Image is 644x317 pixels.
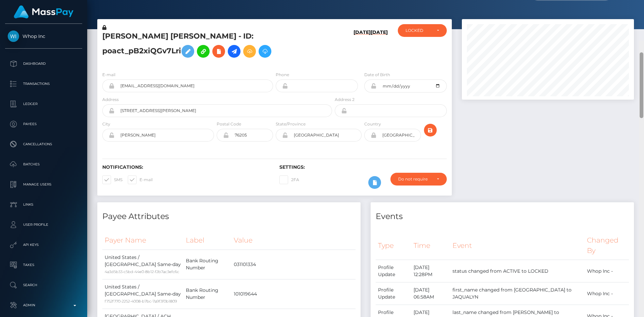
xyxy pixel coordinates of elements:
[411,231,450,260] th: Time
[450,231,585,260] th: Event
[102,231,183,250] th: Payer Name
[398,24,447,37] button: LOCKED
[5,75,82,92] a: Transactions
[228,45,240,58] a: Initiate Payout
[5,196,82,213] a: Links
[411,260,450,282] td: [DATE] 12:28PM
[279,164,446,170] h6: Settings:
[8,99,79,109] p: Ledger
[354,30,371,63] h6: [DATE]
[411,282,450,305] td: [DATE] 06:58AM
[8,260,79,270] p: Taxes
[8,220,79,230] p: User Profile
[8,119,79,129] p: Payees
[8,31,19,42] img: Whop Inc
[5,156,82,173] a: Batches
[376,231,411,260] th: Type
[102,175,122,184] label: SMS
[8,139,79,149] p: Cancellations
[8,59,79,69] p: Dashboard
[390,173,447,186] button: Do not require
[585,231,629,260] th: Changed By
[5,236,82,253] a: API Keys
[279,175,299,184] label: 2FA
[231,279,356,309] td: 101019644
[5,297,82,314] a: Admin
[102,164,269,170] h6: Notifications:
[102,250,183,279] td: United States / [GEOGRAPHIC_DATA] Same-day
[128,175,153,184] label: E-mail
[585,282,629,305] td: Whop Inc -
[585,260,629,282] td: Whop Inc -
[5,96,82,112] a: Ledger
[450,282,585,305] td: first_name changed from [GEOGRAPHIC_DATA] to JAQUALYN
[102,31,328,61] h5: [PERSON_NAME] [PERSON_NAME] - ID: poact_pB2xiQGv7Lri
[102,279,183,309] td: United States / [GEOGRAPHIC_DATA] Same-day
[376,282,411,305] td: Profile Update
[376,211,629,222] h4: Events
[364,72,390,78] label: Date of Birth
[5,33,82,39] span: Whop Inc
[105,269,179,274] small: 4a3d5b33-c5bd-44e0-8b12-f2b7ac3efc6c
[102,211,356,222] h4: Payee Attributes
[102,121,110,127] label: City
[276,72,289,78] label: Phone
[183,231,231,250] th: Label
[276,121,306,127] label: State/Province
[5,257,82,273] a: Taxes
[102,72,115,78] label: E-mail
[14,5,73,18] img: MassPay Logo
[183,250,231,279] td: Bank Routing Number
[8,179,79,190] p: Manage Users
[5,136,82,153] a: Cancellations
[102,97,119,103] label: Address
[335,97,355,103] label: Address 2
[5,116,82,133] a: Payees
[5,176,82,193] a: Manage Users
[406,28,431,33] div: LOCKED
[5,216,82,233] a: User Profile
[231,250,356,279] td: 031101334
[450,260,585,282] td: status changed from ACTIVE to LOCKED
[376,260,411,282] td: Profile Update
[105,299,177,304] small: f752f770-2252-4008-b7bc-7a9f3f0b1809
[371,30,388,63] h6: [DATE]
[8,300,79,310] p: Admin
[5,277,82,294] a: Search
[364,121,381,127] label: Country
[5,55,82,72] a: Dashboard
[8,79,79,89] p: Transactions
[8,280,79,290] p: Search
[8,200,79,210] p: Links
[8,240,79,250] p: API Keys
[183,279,231,309] td: Bank Routing Number
[231,231,356,250] th: Value
[217,121,241,127] label: Postal Code
[8,159,79,169] p: Batches
[398,176,431,182] div: Do not require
